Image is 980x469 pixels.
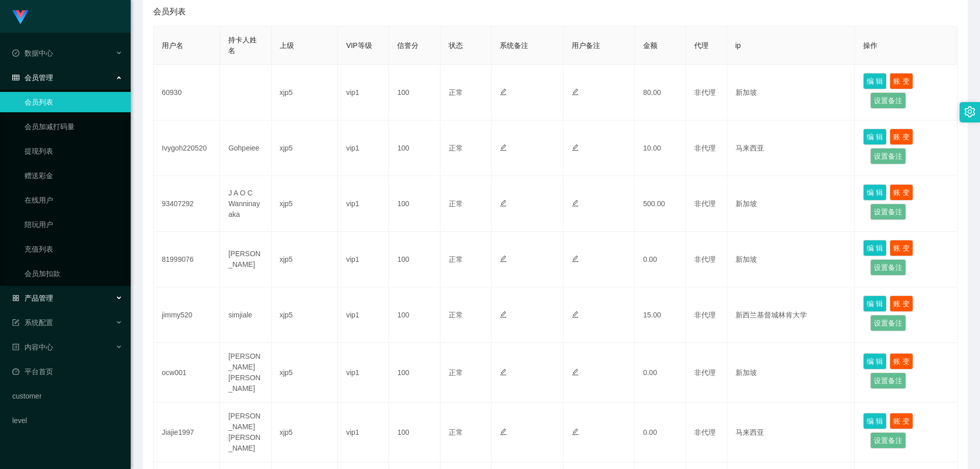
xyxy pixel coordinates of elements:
[220,287,271,343] td: simjiale
[24,165,122,186] a: 赠送彩金
[870,432,906,449] button: 设置备注
[12,294,53,302] span: 产品管理
[338,232,389,287] td: vip1
[338,403,389,462] td: vip1
[220,176,271,232] td: J A O C Wanninayaka
[500,368,507,376] i: 图标: edit
[449,428,463,436] span: 正常
[389,403,440,462] td: 100
[870,148,906,164] button: 设置备注
[154,120,220,176] td: Ivygoh220520
[12,73,53,82] span: 会员管理
[870,204,906,220] button: 设置备注
[727,403,855,462] td: 马来西亚
[24,214,122,235] a: 陪玩用户
[338,343,389,403] td: vip1
[890,184,913,201] button: 账 变
[635,176,686,232] td: 500.00
[12,343,53,351] span: 内容中心
[870,373,906,389] button: 设置备注
[694,200,716,208] span: 非代理
[12,74,19,81] i: 图标: table
[500,200,507,207] i: 图标: edit
[24,239,122,259] a: 充值列表
[890,353,913,369] button: 账 变
[727,120,855,176] td: 马来西亚
[12,361,122,382] a: 图标: dashboard平台首页
[154,403,220,462] td: Jiajie1997
[272,120,338,176] td: xjp5
[635,232,686,287] td: 0.00
[863,184,887,201] button: 编 辑
[12,319,19,326] i: 图标: form
[272,343,338,403] td: xjp5
[964,106,975,117] i: 图标: setting
[389,287,440,343] td: 100
[694,368,716,377] span: 非代理
[643,41,657,50] span: 金额
[389,176,440,232] td: 100
[12,386,122,406] a: customer
[449,311,463,319] span: 正常
[272,176,338,232] td: xjp5
[863,240,887,256] button: 编 辑
[727,176,855,232] td: 新加坡
[154,176,220,232] td: 93407292
[346,41,372,50] span: VIP等级
[228,36,257,55] span: 持卡人姓名
[449,200,463,208] span: 正常
[220,120,271,176] td: Gohpeiee
[694,255,716,263] span: 非代理
[154,287,220,343] td: jimmy520
[12,343,19,351] i: 图标: profile
[500,41,528,50] span: 系统备注
[500,255,507,262] i: 图标: edit
[154,65,220,120] td: 60930
[863,129,887,145] button: 编 辑
[220,232,271,287] td: [PERSON_NAME]
[220,403,271,462] td: [PERSON_NAME] [PERSON_NAME]
[635,120,686,176] td: 10.00
[24,190,122,210] a: 在线用户
[500,428,507,435] i: 图标: edit
[694,428,716,436] span: 非代理
[500,144,507,151] i: 图标: edit
[572,144,579,151] i: 图标: edit
[24,263,122,284] a: 会员加扣款
[12,50,19,57] i: 图标: check-circle-o
[572,200,579,207] i: 图标: edit
[890,413,913,429] button: 账 变
[12,318,53,327] span: 系统配置
[572,255,579,262] i: 图标: edit
[572,88,579,95] i: 图标: edit
[338,176,389,232] td: vip1
[272,287,338,343] td: xjp5
[694,311,716,319] span: 非代理
[12,49,53,57] span: 数据中心
[727,65,855,120] td: 新加坡
[280,41,294,50] span: 上级
[727,287,855,343] td: 新西兰基督城林肯大学
[863,73,887,89] button: 编 辑
[12,410,122,431] a: level
[572,368,579,376] i: 图标: edit
[572,428,579,435] i: 图标: edit
[727,343,855,403] td: 新加坡
[389,343,440,403] td: 100
[389,65,440,120] td: 100
[890,295,913,312] button: 账 变
[449,144,463,152] span: 正常
[272,403,338,462] td: xjp5
[154,343,220,403] td: ocw001
[500,88,507,95] i: 图标: edit
[12,10,29,24] img: logo.9652507e.png
[24,141,122,161] a: 提现列表
[220,343,271,403] td: [PERSON_NAME] [PERSON_NAME]
[12,294,19,302] i: 图标: appstore-o
[870,92,906,109] button: 设置备注
[890,73,913,89] button: 账 变
[272,65,338,120] td: xjp5
[449,41,463,50] span: 状态
[449,88,463,96] span: 正常
[389,120,440,176] td: 100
